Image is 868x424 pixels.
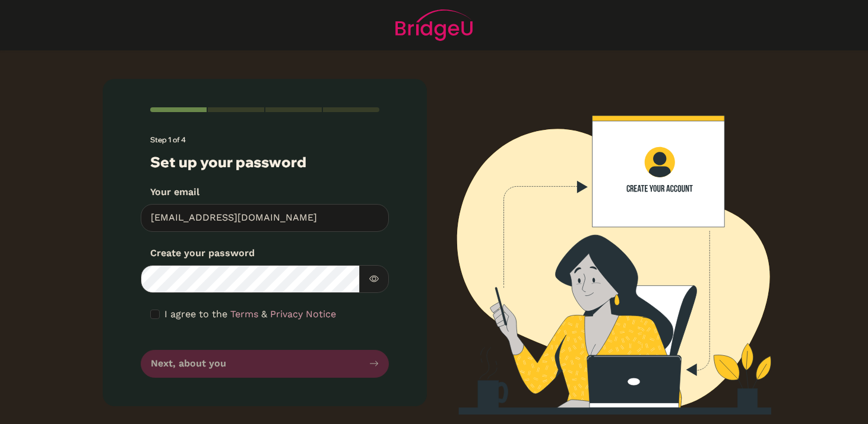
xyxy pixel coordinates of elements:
a: Terms [230,308,258,320]
span: & [261,308,267,320]
label: Create your password [150,246,255,260]
span: Step 1 of 4 [150,135,186,144]
span: I agree to the [164,308,227,320]
label: Your email [150,185,199,199]
a: Privacy Notice [270,308,336,320]
input: Insert your email* [141,204,389,232]
h3: Set up your password [150,154,379,171]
